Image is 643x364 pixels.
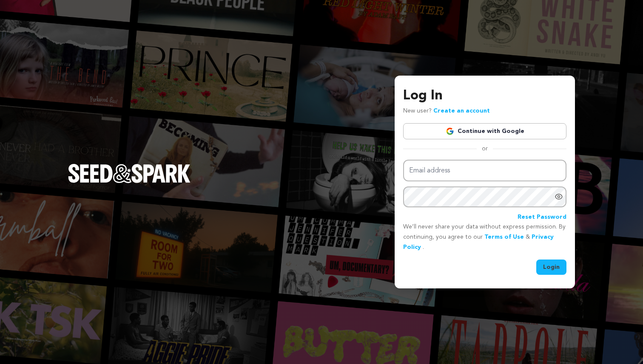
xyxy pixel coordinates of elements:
[403,106,490,116] p: New user?
[446,127,454,135] img: Google logo
[403,123,566,139] a: Continue with Google
[68,164,191,183] img: Seed&Spark Logo
[403,234,554,250] a: Privacy Policy
[403,86,566,106] h3: Log In
[403,160,566,181] input: Email address
[433,108,490,114] a: Create an account
[68,164,191,200] a: Seed&Spark Homepage
[484,234,524,240] a: Terms of Use
[403,222,566,252] p: We’ll never share your data without express permission. By continuing, you agree to our & .
[536,260,566,275] button: Login
[518,212,566,223] a: Reset Password
[477,144,493,153] span: or
[555,192,563,201] a: Show password as plain text. Warning: this will display your password on the screen.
